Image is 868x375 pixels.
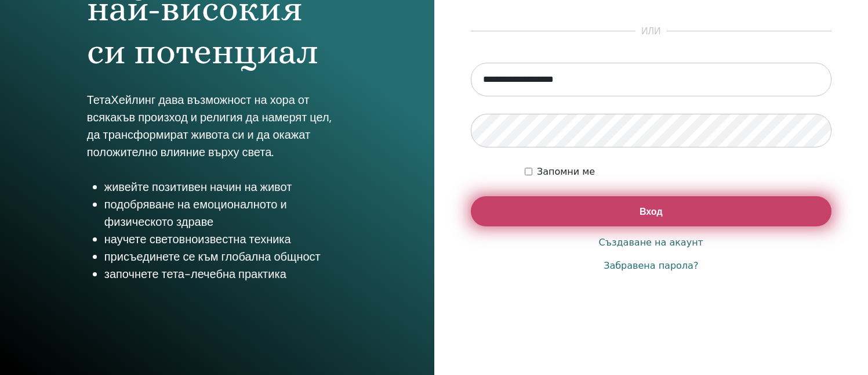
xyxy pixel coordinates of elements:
font: или [641,25,661,37]
font: Забравена парола? [604,260,698,271]
font: живейте позитивен начин на живот [104,179,292,194]
font: Създаване на акаунт [599,237,703,248]
a: Създаване на акаунт [599,236,703,250]
div: Запази удостоверяването ми за неопределено време или докато не изляза ръчно [525,165,831,179]
font: Запомни ме [537,166,595,177]
font: подобряване на емоционалното и физическото здраве [104,197,287,229]
font: научете световноизвестна техника [104,232,291,247]
font: Вход [640,205,663,218]
font: присъединете се към глобална общност [104,249,321,264]
a: Забравена парола? [604,259,698,273]
font: започнете тета-лечебна практика [104,266,286,282]
font: ТетаХейлинг дава възможност на хора от всякакъв произход и религия да намерят цел, да трансформир... [87,92,332,160]
button: Вход [471,196,832,226]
